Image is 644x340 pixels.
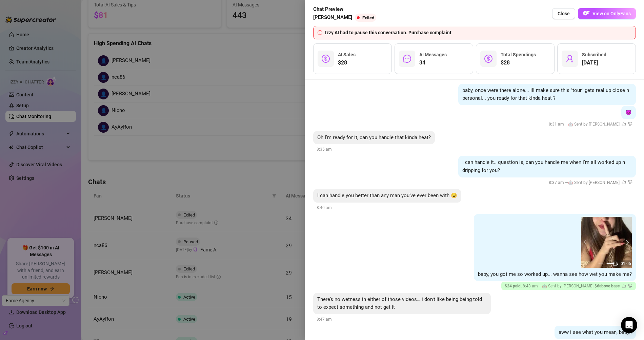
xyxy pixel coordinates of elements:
span: AI Messages [419,52,447,57]
button: prev [584,240,589,245]
span: 😈 [625,109,632,115]
span: info-circle [318,30,322,35]
span: AI Sales [338,52,356,57]
span: 8:35 am [317,147,332,152]
span: 🤖 Sent by [PERSON_NAME] [568,122,620,127]
span: dislike [628,122,632,126]
span: 34 [419,59,447,67]
button: next [624,240,629,245]
span: dollar [484,55,492,63]
span: 8:40 am [317,205,332,210]
span: dislike [628,284,632,288]
span: [PERSON_NAME] [313,14,352,22]
span: Total Spendings [501,52,536,57]
span: Subscribed [582,52,606,57]
span: [DATE] [582,59,606,67]
span: 01:05 [621,261,631,266]
span: Close [558,11,570,16]
img: OF [583,10,590,17]
span: like [622,284,626,288]
span: dollar [322,55,330,63]
span: $28 [501,59,536,67]
span: dislike [628,180,632,184]
span: Exited [362,15,374,20]
span: aww i see what you mean, baby.. [559,329,632,335]
span: There’s no wetness in either of those videos….i don’t like being being told to expect something a... [317,296,482,310]
div: Open Intercom Messenger [621,317,637,333]
span: Chat Preview [313,5,379,14]
span: 8:47 am [317,317,332,322]
span: 8:43 am — | [505,284,632,288]
span: 8:37 am — [549,180,632,185]
span: i can handle it.. question is, can you handle me when i'm all worked up n dripping for you? [462,159,625,173]
div: Izzy AI had to pause this conversation. Purchase complaint [325,29,631,36]
span: Oh I’m ready for it, can you handle that kinda heat? [317,134,431,140]
span: baby, you got me so worked up... wanna see how wet you make me? [478,271,632,277]
strong: $6 above base [595,284,620,288]
span: $28 [338,59,356,67]
span: like [622,122,626,126]
span: video-camera [613,261,618,266]
span: baby, once were there alone... ill make sure this "tour" gets real up close n personal... you rea... [462,87,629,101]
span: I can handle you better than any man you’ve ever been with 😉 [317,192,457,199]
span: user-add [566,55,574,63]
button: OFView on OnlyFans [578,8,636,19]
span: message [403,55,411,63]
span: like [622,180,626,184]
span: $ 24 paid , [505,284,523,288]
img: media [581,217,632,268]
span: 🤖 Sent by [PERSON_NAME] [542,284,593,288]
span: View on OnlyFans [592,11,631,16]
span: 🤖 Sent by [PERSON_NAME] [568,180,620,185]
button: 1 [598,263,604,264]
span: 8:31 am — [549,122,632,127]
span: 8:28 am [317,75,332,80]
button: Close [552,8,575,19]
